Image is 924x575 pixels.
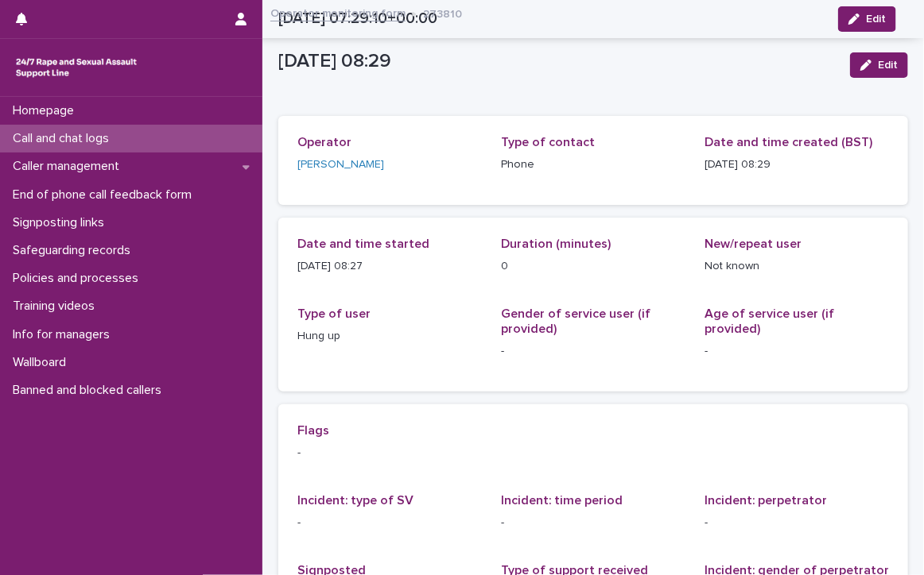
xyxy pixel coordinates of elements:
[297,136,351,149] span: Operator
[6,187,204,203] p: End of phone call feedback form
[501,136,595,149] span: Type of contact
[705,515,889,531] p: -
[278,50,837,73] p: [DATE] 08:29
[297,307,371,320] span: Type of user
[6,299,107,314] p: Training videos
[297,156,384,173] a: [PERSON_NAME]
[6,271,151,286] p: Policies and processes
[6,327,122,342] p: Info for managers
[501,156,685,173] p: Phone
[297,445,889,461] p: -
[6,355,79,370] p: Wallboard
[6,131,122,146] p: Call and chat logs
[705,258,889,275] p: Not known
[705,156,889,173] p: [DATE] 08:29
[501,237,611,250] span: Duration (minutes)
[878,60,898,71] span: Edit
[297,258,482,275] p: [DATE] 08:27
[297,494,413,507] span: Incident: type of SV
[850,52,908,78] button: Edit
[6,215,117,230] p: Signposting links
[297,515,482,531] p: -
[6,159,132,174] p: Caller management
[6,103,87,118] p: Homepage
[297,424,329,437] span: Flags
[270,3,406,21] a: Operator monitoring form
[423,4,462,21] p: 273810
[501,307,650,335] span: Gender of service user (if provided)
[297,237,429,250] span: Date and time started
[501,258,685,275] p: 0
[6,243,143,258] p: Safeguarding records
[705,307,834,335] span: Age of service user (if provided)
[13,52,140,83] img: rhQMoQhaT3yELyF149Cw
[501,494,623,507] span: Incident: time period
[6,383,174,398] p: Banned and blocked callers
[297,328,482,345] p: Hung up
[705,237,802,250] span: New/repeat user
[705,136,872,149] span: Date and time created (BST)
[501,343,685,360] p: -
[705,494,827,507] span: Incident: perpetrator
[705,343,889,360] p: -
[501,515,685,531] p: -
